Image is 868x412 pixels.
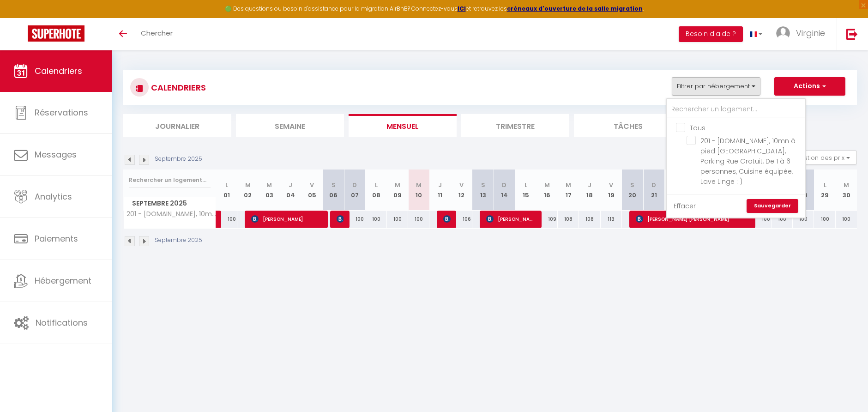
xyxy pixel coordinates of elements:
span: Notifications [36,317,88,328]
abbr: V [310,181,314,189]
button: Besoin d'aide ? [679,26,743,42]
div: 100 [344,211,365,228]
span: [PERSON_NAME] [486,210,536,228]
th: 22 [664,170,686,211]
button: Ouvrir le widget de chat LiveChat [7,4,35,31]
img: Super Booking [28,25,84,42]
th: 05 [301,170,323,211]
th: 03 [259,170,280,211]
th: 07 [344,170,365,211]
abbr: S [332,181,336,189]
abbr: V [609,181,613,189]
abbr: L [824,181,826,189]
input: Rechercher un logement... [129,172,211,188]
span: Septembre 2025 [124,197,216,210]
div: 100 [365,211,386,228]
div: 108 [558,211,579,228]
abbr: D [651,181,656,189]
abbr: J [438,181,442,189]
th: 15 [515,170,536,211]
th: 01 [216,170,237,211]
div: 108 [579,211,600,228]
th: 12 [451,170,472,211]
span: [PERSON_NAME] [443,210,450,228]
img: logout [846,28,858,40]
th: 30 [836,170,857,211]
a: créneaux d'ouverture de la salle migration [507,5,643,12]
div: 100 [750,211,772,228]
th: 20 [622,170,643,211]
div: 100 [387,211,408,228]
span: [PERSON_NAME] [337,210,344,228]
a: Sauvegarder [747,199,798,213]
th: 02 [237,170,259,211]
abbr: M [245,181,251,189]
th: 16 [536,170,558,211]
div: 100 [408,211,429,228]
button: Filtrer par hébergement [672,77,760,96]
div: 100 [836,211,857,228]
th: 17 [558,170,579,211]
div: 109 [536,211,558,228]
span: Hébergement [35,275,91,286]
abbr: L [225,181,228,189]
th: 14 [494,170,515,211]
th: 04 [280,170,301,211]
abbr: D [502,181,506,189]
abbr: L [375,181,378,189]
span: Virginie [796,27,825,39]
th: 06 [323,170,344,211]
span: Analytics [35,191,72,202]
span: Réservations [35,107,88,118]
abbr: M [395,181,400,189]
span: Messages [35,149,77,160]
th: 08 [365,170,386,211]
th: 09 [387,170,408,211]
div: 100 [216,211,237,228]
abbr: M [844,181,849,189]
abbr: J [289,181,292,189]
li: Tâches [574,114,682,137]
abbr: J [588,181,591,189]
span: [PERSON_NAME] [251,210,322,228]
input: Rechercher un logement... [667,101,805,118]
abbr: M [566,181,571,189]
button: Gestion des prix [788,151,857,164]
th: 21 [643,170,664,211]
span: Paiements [35,233,78,244]
li: Semaine [236,114,344,137]
div: 100 [814,211,835,228]
h3: CALENDRIERS [149,77,206,98]
li: Mensuel [349,114,457,137]
span: Calendriers [35,65,82,77]
th: 19 [601,170,622,211]
button: Actions [774,77,845,96]
span: 201 - [DOMAIN_NAME], 10mn à pied [GEOGRAPHIC_DATA], Parking Rue Gratuit, De 1 à 6 personnes, Cuis... [125,211,217,218]
iframe: Chat [829,370,861,405]
abbr: M [266,181,272,189]
div: Filtrer par hébergement [666,98,806,218]
p: Septembre 2025 [155,236,202,245]
th: 10 [408,170,429,211]
abbr: M [416,181,422,189]
div: 113 [601,211,622,228]
th: 11 [429,170,451,211]
li: Journalier [123,114,231,137]
th: 13 [472,170,494,211]
li: Trimestre [461,114,569,137]
strong: ICI [458,5,466,12]
span: 201 - [DOMAIN_NAME], 10mn à pied [GEOGRAPHIC_DATA], Parking Rue Gratuit, De 1 à 6 personnes, Cuis... [700,136,796,186]
abbr: V [459,181,464,189]
div: 106 [451,211,472,228]
abbr: S [630,181,634,189]
th: 18 [579,170,600,211]
abbr: D [352,181,357,189]
div: 100 [772,211,793,228]
span: Chercher [141,28,173,38]
abbr: M [544,181,550,189]
a: Effacer [674,201,696,211]
abbr: L [524,181,527,189]
a: ... Virginie [769,18,837,50]
div: 100 [793,211,814,228]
